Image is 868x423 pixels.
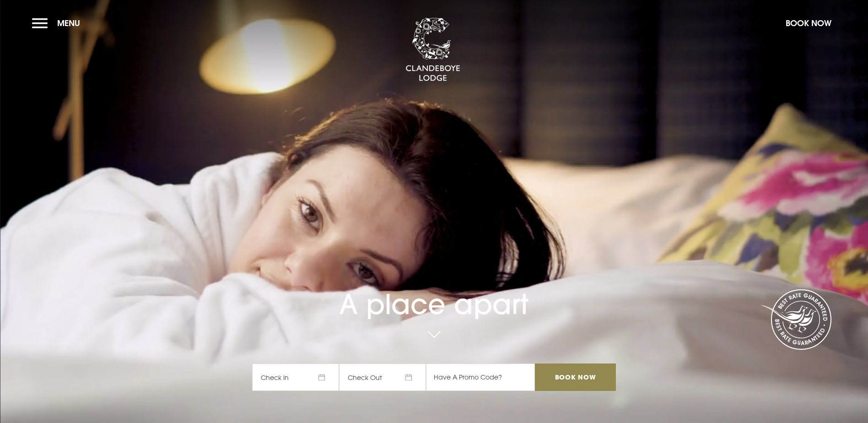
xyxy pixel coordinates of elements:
[32,13,85,33] button: Menu
[252,262,615,320] h1: A place apart
[426,363,535,391] input: Have A Promo Code?
[339,363,426,391] span: Check Out
[535,363,615,391] input: Book Now
[405,18,460,82] img: Clandeboye Lodge
[252,363,339,391] span: Check In
[57,18,80,28] span: Menu
[781,13,836,33] button: Book Now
